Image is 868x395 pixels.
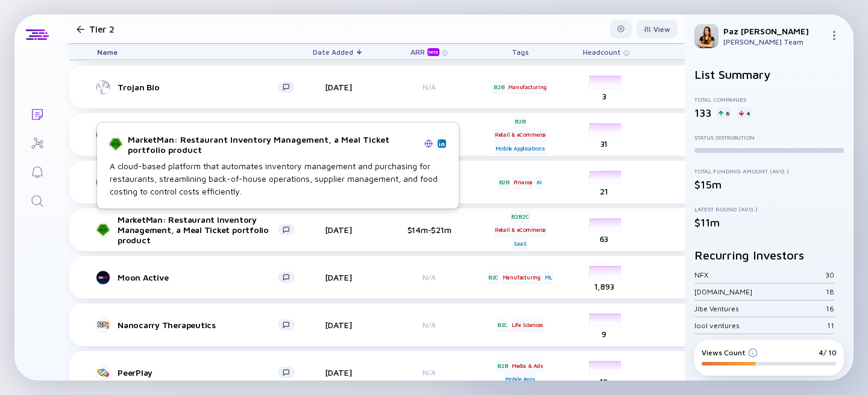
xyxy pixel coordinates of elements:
div: Jibe Ventures [694,304,826,313]
div: Total Companies [694,96,844,103]
a: MarketMan: Restaurant Inventory Management, a Meal Ticket portfolio product [97,214,304,245]
a: Trojan Bio [97,80,304,95]
img: MarketMan: Restaurant Inventory Management, a Meal Ticket portfolio product Website [424,139,433,148]
div: 11 [827,321,834,330]
div: $14m-$21m [390,225,468,235]
div: N/A [390,82,468,92]
div: 133 [694,107,711,119]
div: [DOMAIN_NAME] [694,287,826,296]
div: Paz [PERSON_NAME] [723,26,825,36]
div: Retail & eCommerce [494,224,547,236]
div: [PERSON_NAME] Team [723,37,825,46]
div: B2B [498,176,511,188]
div: Name [87,44,304,60]
a: Nanocarry Therapeutics [97,318,304,332]
a: Investor Map [14,128,60,157]
img: Menu [829,31,839,40]
div: B2B [492,81,505,93]
div: Views Count [702,348,758,357]
h2: Recurring Investors [694,248,844,262]
a: Lists [14,99,60,128]
div: [DATE] [304,225,372,235]
div: NFX [694,270,825,279]
div: [DATE] [304,320,372,330]
div: Status Distribution [694,134,844,141]
div: SaaS [512,237,527,249]
h2: List Summary [694,67,844,81]
div: 16 [826,304,834,313]
button: View [637,20,678,39]
div: Trojan Bio [118,82,278,92]
div: 6 [716,107,732,119]
div: A cloud-based platform that automates inventory management and purchasing for restaurants, stream... [110,160,446,197]
div: 30 [825,270,834,279]
div: $11m [694,216,844,229]
div: Mobile Applications [494,142,546,154]
a: Reminders [14,157,60,185]
div: 4 [737,107,752,119]
div: B2C [496,319,509,331]
img: Paz Profile Picture [694,24,719,48]
div: N/A [390,273,468,282]
div: B2B [496,359,509,372]
div: Nanocarry Therapeutics [118,320,278,330]
div: B2B [514,115,526,127]
div: beta [427,48,439,56]
div: ML [544,272,554,284]
div: Tags [486,44,554,60]
a: Search [14,185,60,214]
div: B2C [487,272,500,284]
div: Latest Round (Avg.) [694,205,844,213]
div: [DATE] [304,82,372,92]
div: MarketMan: Restaurant Inventory Management, a Meal Ticket portfolio product [128,134,420,155]
div: [DATE] [304,367,372,378]
div: 4/ 10 [819,348,837,357]
div: Manufacturing [507,81,547,93]
div: Manufacturing [502,272,542,284]
div: Moon Active [118,272,278,282]
span: Headcount [583,48,621,57]
div: Mobile Apps [504,373,536,385]
div: [DATE] [304,272,372,282]
div: Finance [512,176,534,188]
img: MarketMan: Restaurant Inventory Management, a Meal Ticket portfolio product Linkedin Page [439,140,445,146]
div: AI [535,176,543,188]
div: Date Added [304,44,372,60]
div: Total Funding Amount (Avg.) [694,167,844,175]
div: $15m [694,178,844,191]
div: ARR [410,48,442,56]
div: lool ventures [694,321,827,330]
div: N/A [390,368,468,377]
div: PeerPlay [118,367,278,378]
div: MarketMan: Restaurant Inventory Management, a Meal Ticket portfolio product [118,214,278,245]
div: Life Sciences [511,319,544,331]
div: B2B2C [510,210,530,222]
a: Moon Active [97,270,304,285]
div: 18 [826,287,834,296]
h1: Tier 2 [89,23,115,34]
a: PeerPlay [97,365,304,380]
div: Media & Ads [511,359,544,372]
div: N/A [390,320,468,329]
div: Retail & eCommerce [494,129,547,141]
